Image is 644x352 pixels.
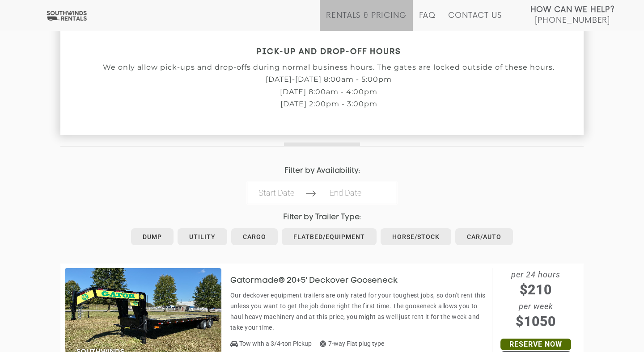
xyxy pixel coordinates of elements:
a: Dump [131,228,174,245]
a: FAQ [419,11,436,31]
a: How Can We Help? [PHONE_NUMBER] [530,4,615,24]
p: [DATE]-[DATE] 8:00am - 5:00pm [60,75,597,84]
strong: How Can We Help? [530,5,615,14]
span: Tow with a 3/4-ton Pickup [239,340,312,347]
a: Utility [178,228,227,245]
a: Contact Us [448,11,501,31]
img: Southwinds Rentals Logo [45,10,89,21]
a: Horse/Stock [381,228,451,245]
h4: Filter by Trailer Type: [60,213,584,222]
a: Cargo [231,228,278,245]
p: We only allow pick-ups and drop-offs during normal business hours. The gates are locked outside o... [60,63,597,71]
a: Reserve Now [500,339,571,350]
span: 7-way Flat plug type [320,340,384,347]
a: Car/Auto [455,228,513,245]
strong: PICK-UP AND DROP-OFF HOURS [256,48,401,56]
a: Rentals & Pricing [326,11,406,31]
p: [DATE] 8:00am - 4:00pm [60,88,597,96]
span: [PHONE_NUMBER] [535,16,610,25]
a: Gatormade® 20+5' Deckover Gooseneck [230,277,411,284]
a: Flatbed/Equipment [282,228,377,245]
span: $1050 [492,311,579,331]
h4: Filter by Availability: [60,167,584,175]
h3: Gatormade® 20+5' Deckover Gooseneck [230,277,411,285]
p: Our deckover equipment trailers are only rated for your toughest jobs, so don't rent this unless ... [230,290,487,333]
p: [DATE] 2:00pm - 3:00pm [60,100,597,108]
span: $210 [492,280,579,300]
span: per 24 hours per week [492,268,579,331]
